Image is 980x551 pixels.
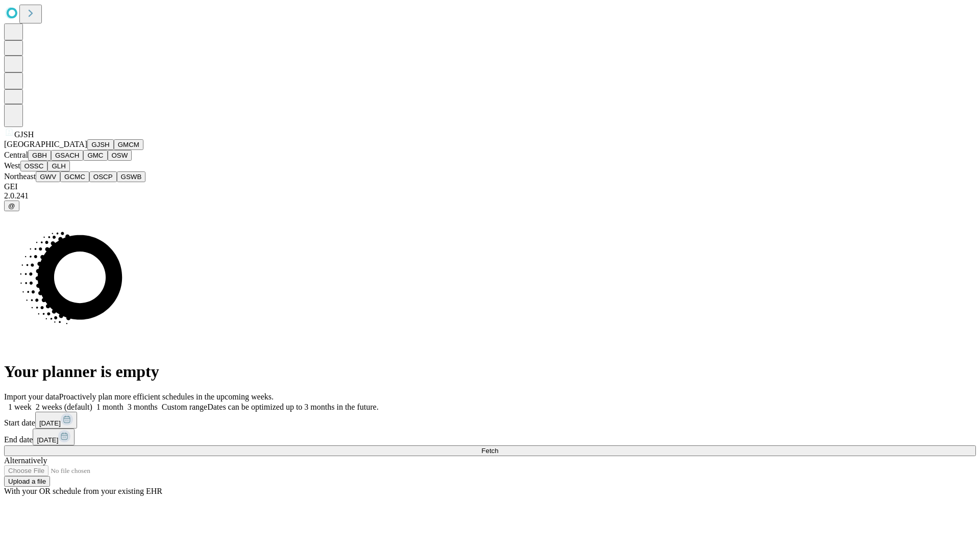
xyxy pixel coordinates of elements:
[114,139,143,150] button: GMCM
[37,436,58,444] span: [DATE]
[128,403,158,411] span: 3 months
[14,130,34,139] span: GJSH
[28,150,51,161] button: GBH
[4,161,20,170] span: West
[162,403,207,411] span: Custom range
[4,172,36,181] span: Northeast
[83,150,107,161] button: GMC
[4,476,50,487] button: Upload a file
[4,487,162,495] span: With your OR schedule from your existing EHR
[33,429,75,445] button: [DATE]
[4,429,976,445] div: End date
[4,191,976,201] div: 2.0.241
[35,412,77,429] button: [DATE]
[481,447,498,455] span: Fetch
[4,140,87,148] span: [GEOGRAPHIC_DATA]
[4,201,19,211] button: @
[4,182,976,191] div: GEI
[60,171,89,182] button: GCMC
[89,171,117,182] button: OSCP
[47,161,69,171] button: GLH
[36,403,92,411] span: 2 weeks (default)
[4,392,59,401] span: Import your data
[4,456,47,465] span: Alternatively
[39,419,61,427] span: [DATE]
[36,171,60,182] button: GWV
[59,392,274,401] span: Proactively plan more efficient schedules in the upcoming weeks.
[117,171,146,182] button: GSWB
[8,403,32,411] span: 1 week
[207,403,378,411] span: Dates can be optimized up to 3 months in the future.
[4,412,976,429] div: Start date
[51,150,83,161] button: GSACH
[8,202,15,210] span: @
[87,139,114,150] button: GJSH
[96,403,124,411] span: 1 month
[4,362,976,381] h1: Your planner is empty
[108,150,132,161] button: OSW
[4,445,976,456] button: Fetch
[4,151,28,159] span: Central
[20,161,48,171] button: OSSC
